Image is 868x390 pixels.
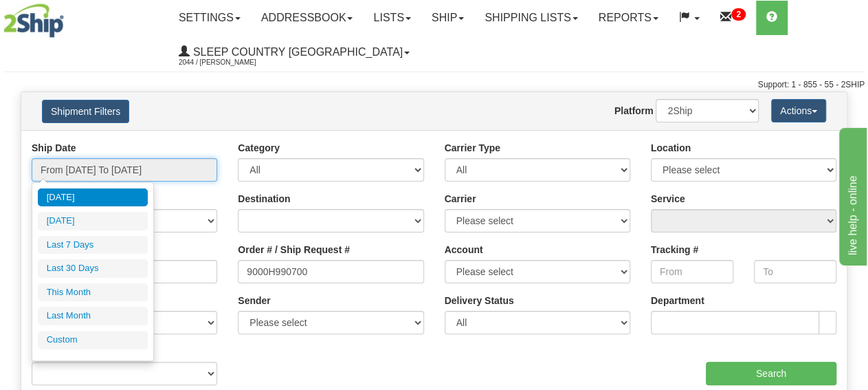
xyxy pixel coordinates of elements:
[445,192,476,206] label: Carrier
[3,79,865,91] div: Support: 1 - 855 - 55 - 2SHIP
[588,1,669,35] a: Reports
[836,124,867,265] iframe: chat widget
[168,1,251,35] a: Settings
[38,188,148,207] li: [DATE]
[38,212,148,230] li: [DATE]
[179,56,282,69] span: 2044 / [PERSON_NAME]
[363,1,421,35] a: Lists
[238,294,270,307] label: Sender
[38,307,148,325] li: Last Month
[651,141,691,155] label: Location
[3,3,64,38] img: logo2044.jpg
[614,104,654,118] label: Platform
[474,1,588,35] a: Shipping lists
[38,259,148,278] li: Last 30 Days
[168,35,420,69] a: Sleep Country [GEOGRAPHIC_DATA] 2044 / [PERSON_NAME]
[251,1,364,35] a: Addressbook
[771,99,826,122] button: Actions
[754,260,836,283] input: To
[42,100,129,123] button: Shipment Filters
[38,236,148,254] li: Last 7 Days
[706,362,836,385] input: Search
[651,260,733,283] input: From
[445,141,500,155] label: Carrier Type
[710,1,756,35] a: 2
[651,192,685,206] label: Service
[32,141,76,155] label: Ship Date
[38,331,148,349] li: Custom
[190,46,403,58] span: Sleep Country [GEOGRAPHIC_DATA]
[38,283,148,302] li: This Month
[238,192,290,206] label: Destination
[651,294,704,307] label: Department
[238,141,280,155] label: Category
[421,1,474,35] a: Ship
[731,8,746,21] sup: 2
[10,8,127,25] div: live help - online
[651,243,698,257] label: Tracking #
[445,243,483,257] label: Account
[238,243,350,257] label: Order # / Ship Request #
[445,294,514,307] label: Delivery Status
